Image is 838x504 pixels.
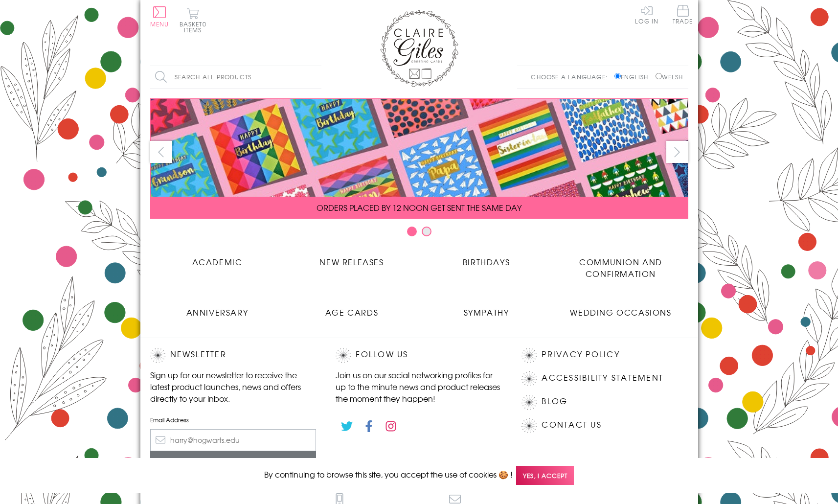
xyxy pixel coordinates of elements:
h2: Follow Us [336,348,502,363]
input: harry@hogwarts.edu [150,429,317,451]
a: Anniversary [150,299,285,318]
input: Search [312,66,321,88]
div: Carousel Pagination [150,226,688,241]
input: English [614,73,621,79]
span: Trade [673,5,693,24]
span: Academic [192,256,243,268]
span: Birthdays [463,256,510,268]
span: Menu [150,20,169,28]
label: English [614,72,653,81]
span: Anniversary [186,306,249,318]
span: Communion and Confirmation [579,256,662,279]
label: Welsh [656,72,683,81]
a: Blog [542,395,567,408]
span: Sympathy [464,306,509,318]
p: Choose a language: [531,72,612,81]
a: Academic [150,249,285,268]
button: prev [150,141,172,163]
p: Join us on our social networking profiles for up to the minute news and product releases the mome... [336,369,502,404]
a: Communion and Confirmation [554,249,688,279]
a: Wedding Occasions [554,299,688,318]
label: Email Address [150,415,317,424]
a: Age Cards [285,299,419,318]
h2: Newsletter [150,348,317,363]
span: 0 items [184,20,206,34]
a: Birthdays [419,249,554,268]
span: Yes, I accept [516,466,574,485]
a: Accessibility Statement [542,371,663,385]
a: Sympathy [419,299,554,318]
a: Trade [673,5,693,26]
span: New Releases [319,256,384,268]
input: Search all products [150,66,321,88]
a: Contact Us [542,418,601,432]
button: Menu [150,6,169,27]
button: next [666,141,688,163]
p: Sign up for our newsletter to receive the latest product launches, news and offers directly to yo... [150,369,317,404]
a: New Releases [285,249,419,268]
a: Privacy Policy [542,348,619,361]
a: Log In [635,5,658,24]
input: Welsh [656,73,662,79]
button: Carousel Page 1 (Current Slide) [407,227,417,236]
button: Basket0 items [180,8,206,33]
button: Carousel Page 2 [422,227,431,236]
span: ORDERS PLACED BY 12 NOON GET SENT THE SAME DAY [317,202,521,213]
input: Subscribe [150,451,317,473]
span: Wedding Occasions [570,306,671,318]
span: Age Cards [325,306,378,318]
img: Claire Giles Greetings Cards [380,10,458,87]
